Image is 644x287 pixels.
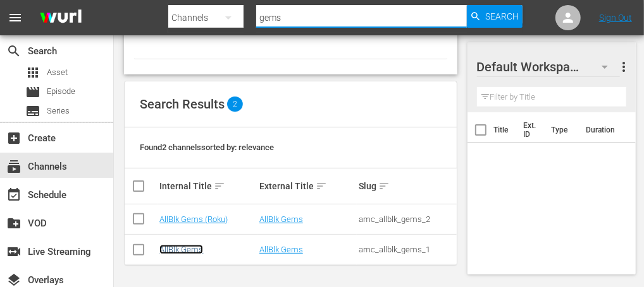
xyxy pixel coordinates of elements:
span: 2 [227,97,243,112]
span: Series [25,103,40,119]
span: VOD [6,216,22,231]
span: Episode [25,85,40,100]
span: Create [6,131,22,146]
span: menu [8,10,23,25]
span: Episode [47,85,75,98]
span: Asset [25,65,40,80]
span: Channels [6,159,22,174]
button: more_vert [616,52,631,82]
span: Series [47,105,70,117]
div: amc_allblk_gems_2 [359,214,454,224]
span: 0 [586,55,602,81]
a: Sign Out [599,13,632,23]
a: AllBlk Gems [259,245,303,254]
div: Slug [359,179,454,194]
div: amc_allblk_gems_1 [359,245,454,254]
a: AllBlk Gems [259,214,303,224]
button: Search [467,5,523,28]
span: more_vert [616,59,631,74]
img: ans4CAIJ8jUAAAAAAAAAAAAAAAAAAAAAAAAgQb4GAAAAAAAAAAAAAAAAAAAAAAAAJMjXAAAAAAAAAAAAAAAAAAAAAAAAgAT5G... [30,3,91,33]
div: Internal Title [159,179,255,194]
span: Asset [47,66,68,79]
th: Title [494,112,516,148]
span: Schedule [6,187,22,202]
span: Live Streaming [6,244,22,259]
div: External Title [259,179,355,194]
a: AllBlk Gems (Roku) [159,214,228,224]
span: sort [378,180,390,192]
span: sort [214,180,225,192]
span: Search Results [140,97,225,112]
div: Default Workspace [477,49,621,85]
span: Search [6,44,22,59]
span: sort [316,180,327,192]
th: Type [544,112,579,148]
th: Ext. ID [516,112,544,148]
span: Search [485,5,519,28]
span: Found 2 channels sorted by: relevance [140,143,274,152]
a: AllBlk Gems [159,245,203,254]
